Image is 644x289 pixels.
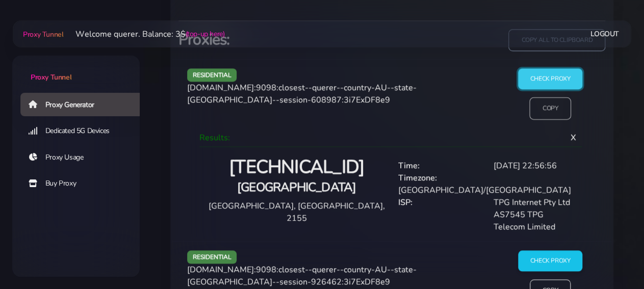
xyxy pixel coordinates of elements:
[208,155,386,179] h2: [TECHNICAL_ID]
[187,82,417,106] span: [DOMAIN_NAME]:9098:closest--querer--country-AU--state-[GEOGRAPHIC_DATA]--session-608987:3i7ExDF8e9
[187,68,237,81] span: residential
[562,124,584,151] span: X
[21,26,63,42] a: Proxy Tunnel
[12,56,140,83] a: Proxy Tunnel
[31,72,71,82] span: Proxy Tunnel
[392,196,487,208] div: ISP:
[20,93,148,116] a: Proxy Generator
[199,132,230,143] span: Results:
[392,160,487,172] div: Time:
[209,200,385,224] span: [GEOGRAPHIC_DATA], [GEOGRAPHIC_DATA], 2155
[20,146,148,169] a: Proxy Usage
[487,208,582,233] div: AS7545 TPG Telecom Limited
[392,172,583,184] div: Timezone:
[23,30,63,39] span: Proxy Tunnel
[187,250,237,263] span: residential
[487,196,582,208] div: TPG Internet Pty Ltd
[595,240,631,276] iframe: Webchat Widget
[208,179,386,196] h4: [GEOGRAPHIC_DATA]
[518,68,583,89] input: Check Proxy
[487,160,582,172] div: [DATE] 22:56:56
[590,24,619,43] a: Logout
[518,250,583,271] input: Check Proxy
[20,172,148,195] a: Buy Proxy
[392,184,583,196] div: [GEOGRAPHIC_DATA]/[GEOGRAPHIC_DATA]
[185,29,224,39] a: (top-up here)
[529,97,571,119] input: Copy
[187,264,417,287] span: [DOMAIN_NAME]:9098:closest--querer--country-AU--state-[GEOGRAPHIC_DATA]--session-926462:3i7ExDF8e9
[20,119,148,143] a: Dedicated 5G Devices
[63,28,224,40] li: Welcome querer. Balance: 3$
